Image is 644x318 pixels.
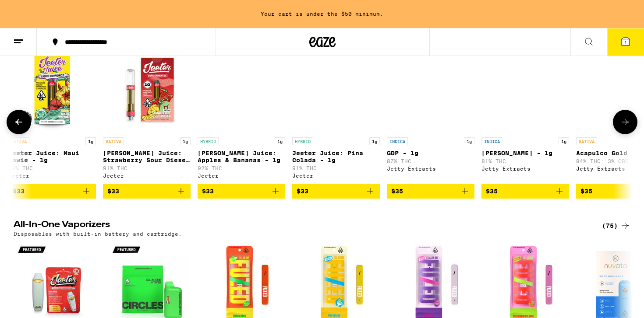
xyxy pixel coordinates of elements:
a: Open page for Jeeter Juice: Apples & Bananas - 1g from Jeeter [198,45,285,184]
p: 91% THC [292,165,380,171]
p: 92% THC [198,165,285,171]
button: Add to bag [292,184,380,199]
div: Jeeter [103,173,191,178]
p: 1g [275,137,285,145]
span: Hi. Need any help? [5,6,63,13]
p: 1g [369,137,380,145]
p: Jeeter Juice: Pina Colada - 1g [292,150,380,164]
span: 1 [624,40,627,45]
h2: All-In-One Vaporizers [14,220,587,231]
img: Jeeter - Jeeter Juice: Strawberry Sour Diesel - 1g [103,45,191,133]
img: Jeeter - Jeeter Juice: Apples & Bananas - 1g [198,45,285,133]
div: Jeeter [198,173,285,178]
p: INDICA [387,137,408,145]
a: Open page for King Louis - 1g from Jetty Extracts [481,45,569,184]
a: Open page for GDP - 1g from Jetty Extracts [387,45,474,184]
p: [PERSON_NAME] Juice: Strawberry Sour Diesel - 1g [103,150,191,164]
button: Add to bag [481,184,569,199]
button: Add to bag [103,184,191,199]
a: Open page for Jeeter Juice: Pina Colada - 1g from Jeeter [292,45,380,184]
img: Jetty Extracts - King Louis - 1g [481,45,569,133]
div: Jetty Extracts [481,166,569,171]
p: 81% THC [481,158,569,164]
p: 93% THC [8,165,96,171]
p: SATIVA [576,137,597,145]
span: $33 [202,188,214,195]
p: 1g [85,137,96,145]
button: Add to bag [387,184,474,199]
img: Jeeter - Jeeter Juice: Maui Wowie - 1g [8,45,96,133]
p: [PERSON_NAME] - 1g [481,150,569,157]
span: $33 [297,188,308,195]
button: Add to bag [198,184,285,199]
p: Jeeter Juice: Maui Wowie - 1g [8,150,96,164]
p: INDICA [481,137,502,145]
button: Add to bag [8,184,96,199]
img: Jeeter - Jeeter Juice: Pina Colada - 1g [292,45,380,133]
span: $35 [486,188,498,195]
span: $35 [580,188,592,195]
a: Open page for Jeeter Juice: Maui Wowie - 1g from Jeeter [8,45,96,184]
a: (75) [602,220,630,231]
a: Open page for Jeeter Juice: Strawberry Sour Diesel - 1g from Jeeter [103,45,191,184]
p: SATIVA [103,137,124,145]
p: SATIVA [8,137,29,145]
span: $35 [391,188,403,195]
button: 1 [607,28,644,56]
p: 1g [464,137,474,145]
img: Jetty Extracts - GDP - 1g [387,45,474,133]
p: HYBRID [292,137,313,145]
div: Jetty Extracts [387,166,474,171]
p: Disposables with built-in battery and cartridge. [14,231,182,237]
p: HYBRID [198,137,219,145]
p: 1g [180,137,191,145]
p: [PERSON_NAME] Juice: Apples & Bananas - 1g [198,150,285,164]
p: 1g [559,137,569,145]
span: $33 [13,188,25,195]
p: 91% THC [103,165,191,171]
span: $33 [107,188,119,195]
p: 87% THC [387,158,474,164]
div: Jeeter [292,173,380,178]
div: Jeeter [8,173,96,178]
button: Redirect to URL [0,0,478,63]
p: GDP - 1g [387,150,474,157]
